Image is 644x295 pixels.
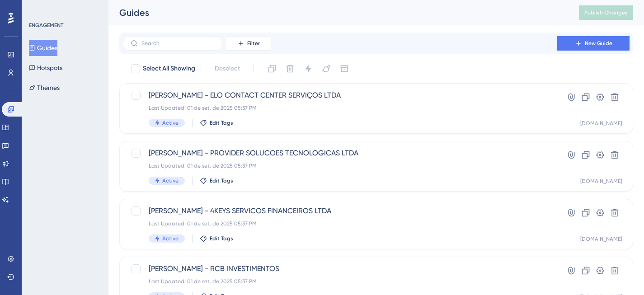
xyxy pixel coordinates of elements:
[579,5,633,20] button: Publish Changes
[210,177,233,184] span: Edit Tags
[210,235,233,242] span: Edit Tags
[200,177,233,184] button: Edit Tags
[210,119,233,126] span: Edit Tags
[162,235,179,242] span: Active
[580,120,622,127] div: [DOMAIN_NAME]
[580,178,622,185] div: [DOMAIN_NAME]
[215,63,240,74] span: Deselect
[29,40,57,56] button: Guides
[149,90,531,101] span: [PERSON_NAME] - ELO CONTACT CENTER SERVIÇOS LTDA
[29,22,63,29] div: ENGAGEMENT
[141,40,215,47] input: Search
[149,220,531,227] div: Last Updated: 01 de set. de 2025 05:37 PM
[557,36,630,51] button: New Guide
[247,40,260,47] span: Filter
[143,63,195,74] span: Select All Showing
[29,80,60,96] button: Themes
[584,9,628,16] span: Publish Changes
[119,6,556,19] div: Guides
[200,119,233,126] button: Edit Tags
[207,61,248,77] button: Deselect
[149,162,531,169] div: Last Updated: 01 de set. de 2025 05:37 PM
[226,36,271,51] button: Filter
[149,104,531,112] div: Last Updated: 01 de set. de 2025 05:37 PM
[149,148,531,159] span: [PERSON_NAME] - PROVIDER SOLUCOES TECNOLOGICAS LTDA
[162,119,179,126] span: Active
[200,235,233,242] button: Edit Tags
[149,278,531,285] div: Last Updated: 01 de set. de 2025 05:37 PM
[149,263,531,274] span: [PERSON_NAME] - RCB INVESTIMENTOS
[585,40,612,47] span: New Guide
[162,177,179,184] span: Active
[580,235,622,243] div: [DOMAIN_NAME]
[149,206,531,216] span: [PERSON_NAME] - 4KEYS SERVICOS FINANCEIROS LTDA
[29,60,62,76] button: Hotspots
